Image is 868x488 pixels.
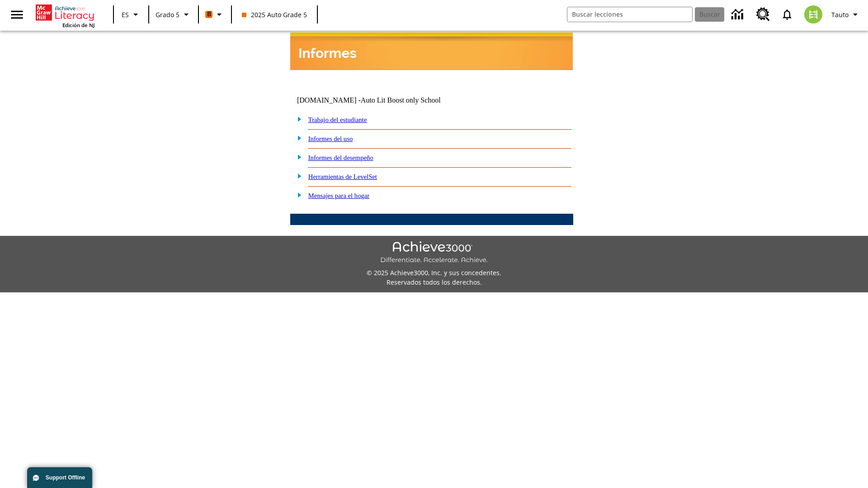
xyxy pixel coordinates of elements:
button: Abrir el menú lateral [4,1,30,28]
img: plus.gif [292,172,302,180]
input: Buscar campo [567,7,692,22]
span: Tauto [831,10,849,19]
a: Mensajes para el hogar [308,192,370,199]
button: Perfil/Configuración [828,6,864,23]
a: Herramientas de LevelSet [308,173,377,180]
img: plus.gif [292,134,302,142]
button: Support Offline [27,467,92,488]
img: plus.gif [292,115,302,123]
span: 2025 Auto Grade 5 [242,10,307,19]
div: Portada [36,3,94,28]
button: Escoja un nuevo avatar [799,3,828,26]
img: Achieve3000 Differentiate Accelerate Achieve [380,241,488,264]
button: Grado: Grado 5, Elige un grado [152,6,195,23]
span: Support Offline [46,474,85,481]
span: ES [122,10,129,19]
a: Informes del uso [308,135,353,142]
span: B [207,9,211,20]
a: Notificaciones [775,3,799,26]
img: header [290,33,573,70]
span: Edición de NJ [62,22,94,28]
a: Trabajo del estudiante [308,116,367,123]
img: avatar image [804,5,822,23]
a: Informes del desempeño [308,154,373,161]
img: plus.gif [292,153,302,161]
a: Centro de recursos, Se abrirá en una pestaña nueva. [751,2,775,27]
span: Grado 5 [156,10,179,19]
button: Boost El color de la clase es anaranjado. Cambiar el color de la clase. [202,6,228,23]
nobr: Auto Lit Boost only School [361,96,441,104]
a: Centro de información [726,2,751,27]
td: [DOMAIN_NAME] - [297,96,463,104]
img: plus.gif [292,191,302,199]
button: Lenguaje: ES, Selecciona un idioma [117,6,146,23]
